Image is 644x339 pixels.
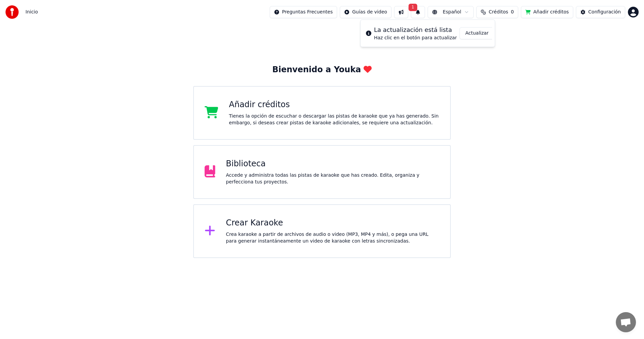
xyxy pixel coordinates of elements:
img: youka [5,5,19,19]
div: Crea karaoke a partir de archivos de audio o video (MP3, MP4 y más), o pega una URL para generar ... [226,231,440,245]
div: Accede y administra todas las pistas de karaoke que has creado. Edita, organiza y perfecciona tus... [226,172,440,185]
span: 1 [409,4,417,11]
div: Chat abierto [616,312,636,332]
div: Haz clic en el botón para actualizar [374,35,457,41]
button: Guías de video [340,6,391,18]
button: Actualizar [460,27,494,39]
button: Preguntas Frecuentes [270,6,337,18]
button: Créditos0 [476,6,518,18]
button: Añadir créditos [521,6,573,18]
div: La actualización está lista [374,25,457,35]
button: 1 [411,6,425,18]
div: Tienes la opción de escuchar o descargar las pistas de karaoke que ya has generado. Sin embargo, ... [229,113,440,126]
div: Configuración [588,9,621,15]
span: Inicio [25,9,38,15]
button: Configuración [576,6,625,18]
div: Bienvenido a Youka [272,65,372,75]
nav: breadcrumb [25,9,38,15]
div: Añadir créditos [229,99,440,110]
div: Biblioteca [226,159,440,169]
span: 0 [511,9,514,15]
span: Créditos [489,9,508,15]
div: Crear Karaoke [226,218,440,228]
